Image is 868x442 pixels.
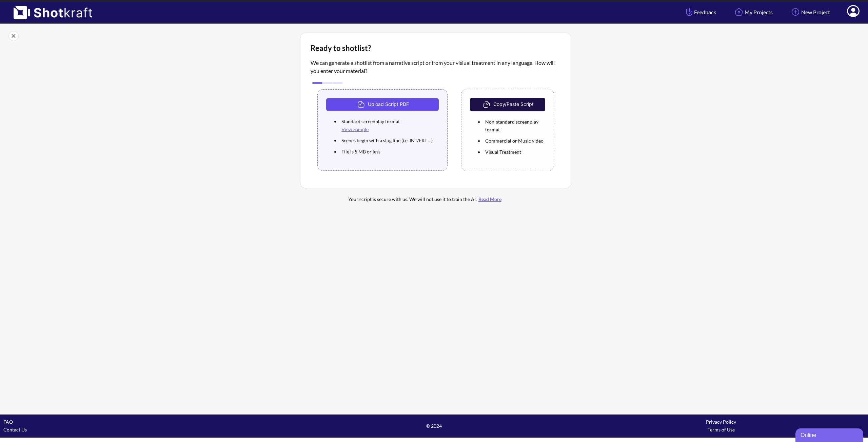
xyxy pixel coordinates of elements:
li: Commercial or Music video [484,135,545,146]
li: File is 5 MB or less [340,146,439,157]
li: Non-standard screenplay format [484,116,545,135]
li: Standard screenplay format [340,116,439,135]
a: View Sample [341,126,369,132]
img: Home Icon [733,6,745,18]
a: My Projects [728,3,778,21]
li: Visual Treatment [484,146,545,158]
button: Upload Script PDF [326,98,439,111]
div: Privacy Policy [577,418,865,426]
img: Hand Icon [685,6,694,18]
img: Add Icon [790,6,801,18]
p: We can generate a shotlist from a narrative script or from your visiual treatment in any language... [311,59,561,75]
a: Read More [477,196,503,202]
a: Contact Us [3,427,27,432]
div: Ready to shotlist? [311,43,561,53]
a: FAQ [3,419,13,425]
img: Upload Icon [356,99,368,110]
img: Close Icon [8,31,19,41]
span: © 2024 [291,422,578,430]
span: Feedback [685,8,716,16]
button: Copy/Paste Script [470,98,545,111]
iframe: chat widget [795,427,865,442]
div: Your script is secure with us. We will not use it to train the AI. [317,195,534,203]
img: CopyAndPaste Icon [481,99,493,110]
li: Scenes begin with a slug line (i.e. INT/EXT ...) [340,135,439,146]
a: New Project [785,3,835,21]
div: Terms of Use [577,426,865,434]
